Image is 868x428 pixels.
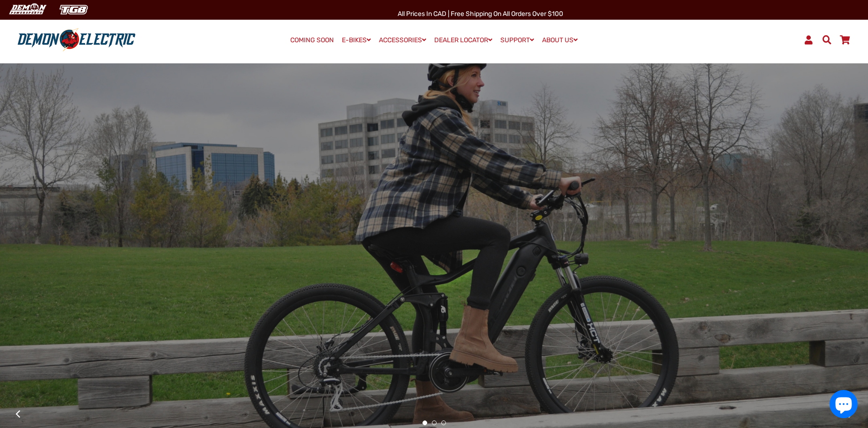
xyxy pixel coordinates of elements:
img: Demon Electric [5,2,50,17]
button: 1 of 3 [423,420,427,425]
img: Demon Electric logo [14,28,139,52]
inbox-online-store-chat: Shopify online store chat [827,390,860,420]
button: 3 of 3 [441,420,446,425]
button: 2 of 3 [432,420,437,425]
a: DEALER LOCATOR [431,33,496,47]
a: SUPPORT [497,33,537,47]
a: COMING SOON [287,34,337,47]
a: E-BIKES [339,33,374,47]
img: TGB Canada [54,2,93,17]
a: ACCESSORIES [376,33,430,47]
a: ABOUT US [539,33,581,47]
span: All Prices in CAD | Free shipping on all orders over $100 [398,10,563,18]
